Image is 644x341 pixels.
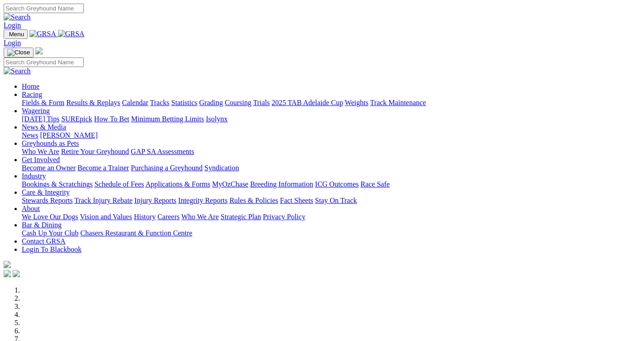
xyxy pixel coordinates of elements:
[370,99,426,106] a: Track Maintenance
[345,99,368,106] a: Weights
[22,213,78,221] a: We Love Our Dogs
[94,180,144,188] a: Schedule of Fees
[13,270,20,277] img: twitter.svg
[58,30,85,38] img: GRSA
[22,148,640,156] div: Greyhounds as Pets
[94,115,130,123] a: How To Bet
[66,99,120,106] a: Results & Replays
[35,47,43,54] img: logo-grsa-white.png
[4,48,34,58] button: Toggle navigation
[22,82,39,90] a: Home
[22,148,59,155] a: Who We Are
[29,30,56,38] img: GRSA
[22,123,66,131] a: News & Media
[4,270,11,277] img: facebook.svg
[22,131,640,139] div: News & Media
[22,245,82,253] a: Login To Blackbook
[250,180,313,188] a: Breeding Information
[74,197,132,204] a: Track Injury Rebate
[22,180,640,188] div: Industry
[22,180,92,188] a: Bookings & Scratchings
[22,156,60,163] a: Get Involved
[22,107,50,115] a: Wagering
[22,205,40,212] a: About
[9,31,24,38] span: Menu
[199,99,223,106] a: Grading
[22,91,42,98] a: Racing
[7,49,30,56] img: Close
[61,115,92,123] a: SUREpick
[22,197,640,205] div: Care & Integrity
[22,197,73,204] a: Stewards Reports
[22,229,640,237] div: Bar & Dining
[40,131,97,139] a: [PERSON_NAME]
[4,39,21,47] a: Login
[4,29,28,39] button: Toggle navigation
[315,180,358,188] a: ICG Outcomes
[315,197,357,204] a: Stay On Track
[61,148,129,155] a: Retire Your Greyhound
[229,197,278,204] a: Rules & Policies
[206,115,228,123] a: Isolynx
[22,99,640,107] div: Racing
[22,139,79,147] a: Greyhounds as Pets
[360,180,389,188] a: Race Safe
[22,213,640,221] div: About
[131,148,194,155] a: GAP SA Assessments
[225,99,252,106] a: Coursing
[4,4,84,13] input: Search
[22,221,62,229] a: Bar & Dining
[171,99,198,106] a: Statistics
[22,115,59,123] a: [DATE] Tips
[4,261,11,268] img: logo-grsa-white.png
[122,99,148,106] a: Calendar
[4,13,31,21] img: Search
[131,115,204,123] a: Minimum Betting Limits
[22,229,78,237] a: Cash Up Your Club
[22,188,70,196] a: Care & Integrity
[22,131,38,139] a: News
[157,213,179,221] a: Careers
[22,164,76,172] a: Become an Owner
[145,180,210,188] a: Applications & Forms
[22,115,640,123] div: Wagering
[80,213,132,221] a: Vision and Values
[4,21,21,29] a: Login
[22,237,65,245] a: Contact GRSA
[150,99,169,106] a: Tracks
[253,99,270,106] a: Trials
[80,229,192,237] a: Chasers Restaurant & Function Centre
[77,164,129,172] a: Become a Trainer
[204,164,239,172] a: Syndication
[22,164,640,172] div: Get Involved
[178,197,228,204] a: Integrity Reports
[212,180,248,188] a: MyOzChase
[221,213,261,221] a: Strategic Plan
[22,172,46,180] a: Industry
[4,67,31,75] img: Search
[280,197,313,204] a: Fact Sheets
[134,197,176,204] a: Injury Reports
[271,99,343,106] a: 2025 TAB Adelaide Cup
[131,164,203,172] a: Purchasing a Greyhound
[181,213,219,221] a: Who We Are
[22,99,64,106] a: Fields & Form
[263,213,305,221] a: Privacy Policy
[4,58,84,67] input: Search
[134,213,155,221] a: History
